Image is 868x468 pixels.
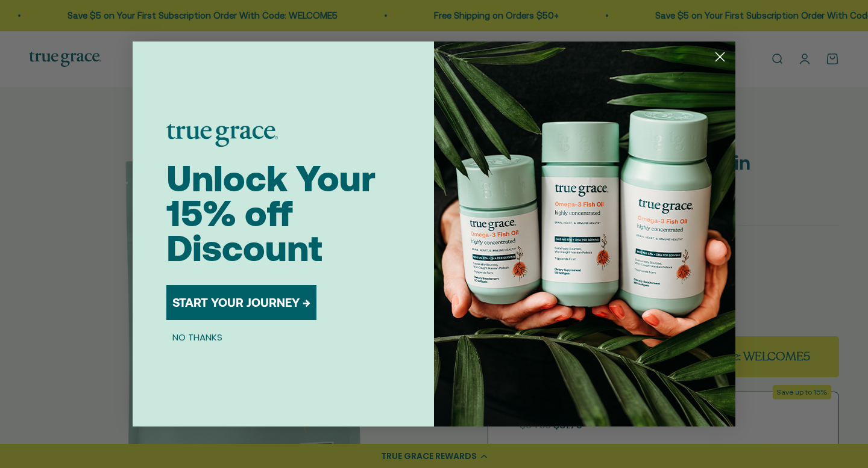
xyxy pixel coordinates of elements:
[166,285,316,320] button: START YOUR JOURNEY →
[709,46,731,67] button: Close dialog
[166,158,376,269] span: Unlock Your 15% off Discount
[166,330,228,344] button: NO THANKS
[166,124,278,147] img: logo placeholder
[434,42,735,426] img: 098727d5-50f8-4f9b-9554-844bb8da1403.jpeg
